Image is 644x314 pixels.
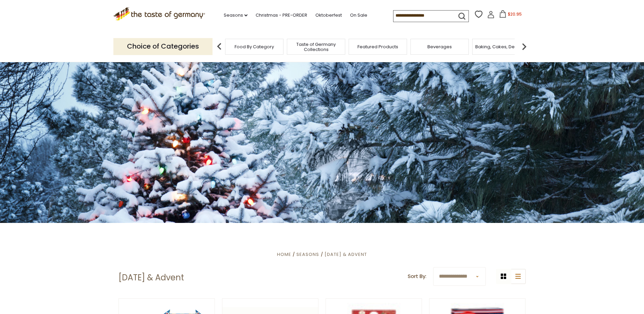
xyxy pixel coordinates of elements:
a: Seasons [224,12,247,19]
label: Sort By: [408,272,426,281]
button: $20.95 [496,10,525,20]
a: Home [277,251,291,258]
a: On Sale [350,12,367,19]
a: Christmas - PRE-ORDER [256,12,307,19]
a: Taste of Germany Collections [289,42,343,52]
span: $20.95 [508,11,522,17]
img: next arrow [517,40,531,53]
p: Choice of Categories [113,38,213,55]
h1: [DATE] & Advent [118,273,184,283]
a: Featured Products [357,44,398,49]
a: Baking, Cakes, Desserts [475,44,528,49]
a: Food By Category [235,44,274,49]
a: Oktoberfest [315,12,342,19]
a: Seasons [296,251,319,258]
a: Beverages [427,44,452,49]
img: previous arrow [213,40,226,53]
a: [DATE] & Advent [325,251,367,258]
